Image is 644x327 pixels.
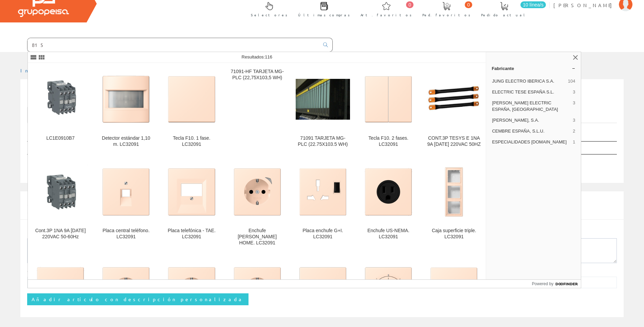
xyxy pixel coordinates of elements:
[298,12,350,18] span: Últimas compras
[573,117,575,123] span: 3
[290,63,355,155] a: 71091 TARJETA MG-PLC (22.75X103.5 WH) 71091 TARJETA MG-PLC (22.75X103.5 WH)
[99,263,153,318] img: Enchufe SCHUKO®. LC32091
[27,199,571,216] span: Si no ha encontrado algún artículo en nuestro catálogo introduzca aquí la cantidad y la descripci...
[492,139,570,145] span: ESPECIALIDADES [DOMAIN_NAME]
[296,263,350,318] img: Luz orientación LED. LC32091
[427,135,481,148] div: CONT.3P TESYS E 1NA 9A [DATE] 220VAC 50HZ
[28,156,93,254] a: Cont.3P 1NA 9A AC3 220VAC 50-60Hz Cont.3P 1NA 9A [DATE] 220VAC 50-60Hz
[164,135,219,148] div: Tecla F10. 1 fase. LC32091
[573,100,575,112] span: 3
[290,156,355,254] a: Placa enchufe G+I. LC32091 Placa enchufe G+I. LC32091
[421,156,486,254] a: Caja superficie triple. LC32091 Caja superficie triple. LC32091
[427,74,481,125] img: CONT.3P TESYS E 1NA 9A AC3 220VAC 50HZ
[159,156,224,254] a: Placa telefónica - TAE. LC32091 Placa telefónica - TAE. LC32091
[427,263,481,318] img: Tecla simple. LC32091
[33,228,88,240] div: Cont.3P 1NA 9A [DATE] 220VAC 50-60Hz
[99,72,153,126] img: Detector estándar 1,10 m. LC32091
[421,63,486,155] a: CONT.3P TESYS E 1NA 9A AC3 220VAC 50HZ CONT.3P TESYS E 1NA 9A [DATE] 220VAC 50HZ
[361,72,416,126] img: Tecla F10. 2 fases. LC32091
[492,117,570,123] span: [PERSON_NAME], S.A.
[251,12,288,18] span: Selectores
[486,63,581,74] a: Fabricante
[554,141,617,154] th: Datos
[406,1,413,8] span: 0
[492,89,570,95] span: ELECTRIC TESE ESPAÑA S.L.
[225,63,290,155] a: 71091-HF TARJETA MG-PLC (22,75X103,5 WH)
[356,63,421,155] a: Tecla F10. 2 fases. LC32091 Tecla F10. 2 fases. LC32091
[230,69,284,81] div: 71091-HF TARJETA MG-PLC (22,75X103,5 WH)
[159,63,224,155] a: Tecla F10. 1 fase. LC32091 Tecla F10. 1 fase. LC32091
[356,156,421,254] a: Enchufe US-NEMA. LC32091 Enchufe US-NEMA. LC32091
[27,90,617,104] h1: LC1E0910M7
[427,165,481,219] img: Caja superficie triple. LC32091
[532,281,553,287] span: Powered by
[492,78,565,84] span: JUNG ELECTRO IBERICA S.A.
[573,139,575,145] span: 1
[164,263,219,318] img: Enchufe SCHUKO®. LC32091
[361,228,416,240] div: Enchufe US-NEMA. LC32091
[427,228,481,240] div: Caja superficie triple. LC32091
[33,135,88,141] div: LC1E0910B7
[492,100,570,112] span: [PERSON_NAME] ELECTRIC ESPAÑA, [GEOGRAPHIC_DATA]
[230,228,284,246] div: Enchufe [PERSON_NAME] HOME. LC32091
[230,263,284,318] img: Enchufe SCHUKO®. LC32091
[93,63,159,155] a: Detector estándar 1,10 m. LC32091 Detector estándar 1,10 m. LC32091
[33,263,88,318] img: Pulsador llamada emergencia. LC32091
[99,228,153,240] div: Placa central teléfono. LC32091
[296,135,350,148] div: 71091 TARJETA MG-PLC (22.75X103.5 WH)
[361,135,416,148] div: Tecla F10. 2 fases. LC32091
[225,156,290,254] a: Enchufe JUNG HOME. LC32091 Enchufe [PERSON_NAME] HOME. LC32091
[27,268,63,275] label: Cantidad
[33,73,88,125] img: LC1E0910B7
[93,156,159,254] a: Placa central teléfono. LC32091 Placa central teléfono. LC32091
[242,54,272,59] span: Resultados:
[27,154,554,171] td: No se han encontrado artículos, pruebe con otra búsqueda
[361,165,416,219] img: Enchufe US-NEMA. LC32091
[573,128,575,134] span: 2
[265,54,272,59] span: 116
[573,89,575,95] span: 3
[532,280,581,288] a: Powered by
[568,78,575,84] span: 104
[520,1,546,8] span: 10 línea/s
[99,165,153,219] img: Placa central teléfono. LC32091
[27,293,249,305] input: Añadir artículo con descripción personalizada
[164,228,219,240] div: Placa telefónica - TAE. LC32091
[422,12,471,18] span: Ped. favoritos
[230,165,284,219] img: Enchufe JUNG HOME. LC32091
[164,72,219,126] img: Tecla F10. 1 fase. LC32091
[28,63,93,155] a: LC1E0910B7 LC1E0910B7
[27,107,131,123] a: Listado de artículos
[99,135,153,148] div: Detector estándar 1,10 m. LC32091
[361,263,416,318] img: Placa termostato. LC32091
[164,165,219,219] img: Placa telefónica - TAE. LC32091
[33,165,88,219] img: Cont.3P 1NA 9A AC3 220VAC 50-60Hz
[492,128,570,134] span: CEMBRE ESPAÑA, S.L.U.
[465,1,472,8] span: 0
[27,38,319,52] input: Buscar ...
[296,228,350,240] div: Placa enchufe G+I. LC32091
[361,12,412,18] span: Art. favoritos
[553,2,615,8] span: [PERSON_NAME]
[296,165,350,219] img: Placa enchufe G+I. LC32091
[296,79,350,120] img: 71091 TARJETA MG-PLC (22.75X103.5 WH)
[27,129,87,139] label: Mostrar
[20,67,49,73] a: Inicio
[27,230,148,237] label: Descripción personalizada
[481,12,527,18] span: Pedido actual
